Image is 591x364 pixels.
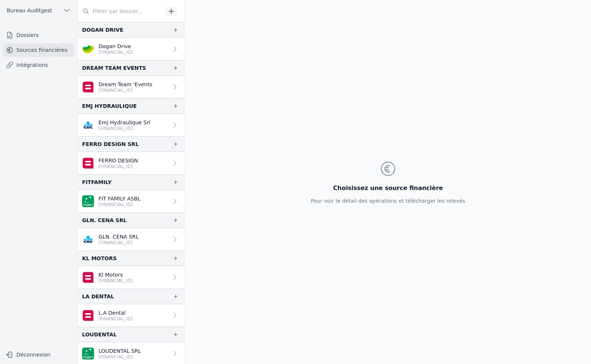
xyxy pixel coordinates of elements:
[98,278,133,284] p: [FINANCIAL_ID]
[3,349,74,361] button: Déconnexion
[82,309,94,321] img: belfius.png
[82,119,94,131] img: CBC_CREGBEBB.png
[82,216,126,225] div: GLN. CENA SRL
[3,28,74,42] a: Dossiers
[82,102,137,111] div: EMJ HYDRAULIQUE
[78,76,185,98] a: Dream Team 'Events [FINANCIAL_ID]
[98,119,150,126] p: Emj Hydraulique Srl
[98,81,152,88] p: Dream Team 'Events
[98,240,139,246] p: [FINANCIAL_ID]
[78,114,185,136] a: Emj Hydraulique Srl [FINANCIAL_ID]
[82,178,112,187] div: FITFAMILY
[98,202,141,208] p: [FINANCIAL_ID]
[82,157,94,169] img: belfius.png
[82,81,94,93] img: belfius.png
[78,38,185,60] a: Dogan Drive [FINANCIAL_ID]
[78,266,185,289] a: Kl Motors [FINANCIAL_ID]
[78,304,185,327] a: L.A Dental [FINANCIAL_ID]
[98,271,133,279] p: Kl Motors
[3,58,74,72] a: Intégrations
[82,292,114,301] div: LA DENTAL
[98,354,141,360] p: [FINANCIAL_ID]
[82,43,94,55] img: crelan.png
[78,190,185,212] a: FIT FAMILY ASBL [FINANCIAL_ID]
[98,43,133,50] p: Dogan Drive
[82,63,146,72] div: DREAM TEAM EVENTS
[82,25,123,34] div: DOGAN DRIVE
[82,140,139,149] div: FERRO DESIGN SRL
[311,197,465,205] p: Pour voir le détail des opérations et télécharger les relevés
[98,195,141,202] p: FIT FAMILY ASBL
[98,164,138,169] p: [FINANCIAL_ID]
[82,348,94,360] img: BNP_BE_BUSINESS_GEBABEBB.png
[98,157,138,164] p: FERRO DESIGN
[82,233,94,245] img: CBC_CREGBEBB.png
[98,49,133,55] p: [FINANCIAL_ID]
[98,347,141,355] p: LOUDENTAL SRL
[78,152,185,174] a: FERRO DESIGN [FINANCIAL_ID]
[3,4,74,16] button: Bureau Auditgest
[82,271,94,283] img: belfius.png
[3,43,74,57] a: Sources financières
[98,233,139,240] p: GLN. CENA SRL
[82,195,94,207] img: BNP_BE_BUSINESS_GEBABEBB.png
[78,228,185,251] a: GLN. CENA SRL [FINANCIAL_ID]
[311,184,465,193] h3: Choisissez une source financière
[7,7,52,14] span: Bureau Auditgest
[98,125,150,131] p: [FINANCIAL_ID]
[98,316,133,322] p: [FINANCIAL_ID]
[82,330,117,339] div: LOUDENTAL
[98,87,152,93] p: [FINANCIAL_ID]
[78,4,163,18] input: Filtrer par dossier...
[82,254,117,263] div: KL MOTORS
[98,309,133,317] p: L.A Dental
